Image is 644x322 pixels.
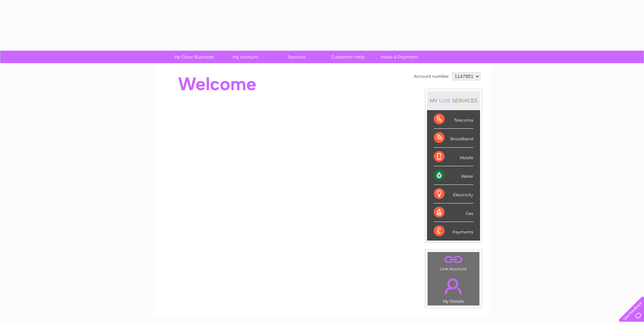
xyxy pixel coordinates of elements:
div: MY SERVICES [427,91,480,110]
div: Gas [434,203,473,222]
td: Account number [412,71,451,82]
a: Services [269,51,325,63]
a: . [429,254,478,266]
div: Water [434,166,473,185]
a: My Clear Business [166,51,222,63]
td: Link Account [427,252,480,273]
div: Payments [434,222,473,240]
a: . [429,274,478,298]
div: LIVE [438,97,452,104]
div: Electricity [434,185,473,203]
div: Broadband [434,129,473,147]
div: Telecoms [434,110,473,129]
td: My Details [427,273,480,306]
a: Customer Help [320,51,376,63]
a: Make A Payment [372,51,427,63]
div: Mobile [434,148,473,166]
a: My Account [217,51,273,63]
